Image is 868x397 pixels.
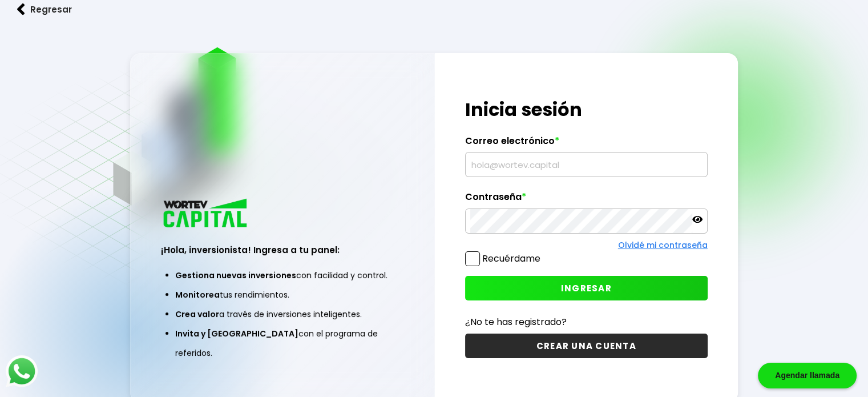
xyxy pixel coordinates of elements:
button: CREAR UNA CUENTA [465,334,708,358]
a: Olvidé mi contraseña [618,239,708,251]
div: Agendar llamada [758,363,857,388]
img: logos_whatsapp-icon.242b2217.svg [6,355,38,387]
input: hola@wortev.capital [470,153,703,177]
label: Recuérdame [482,252,540,265]
img: logo_wortev_capital [161,197,251,231]
h3: ¡Hola, inversionista! Ingresa a tu panel: [161,243,403,256]
span: INGRESAR [561,282,612,294]
img: flecha izquierda [17,3,25,15]
button: INGRESAR [465,276,708,300]
span: Invita y [GEOGRAPHIC_DATA] [175,328,298,339]
li: con facilidad y control. [175,266,389,285]
span: Monitorea [175,289,220,300]
li: con el programa de referidos. [175,324,389,363]
li: a través de inversiones inteligentes. [175,304,389,324]
a: ¿No te has registrado?CREAR UNA CUENTA [465,315,708,358]
li: tus rendimientos. [175,285,389,304]
h1: Inicia sesión [465,96,708,123]
span: Gestiona nuevas inversiones [175,270,296,281]
p: ¿No te has registrado? [465,315,708,329]
label: Correo electrónico [465,135,708,153]
span: Crea valor [175,308,219,320]
label: Contraseña [465,191,708,208]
